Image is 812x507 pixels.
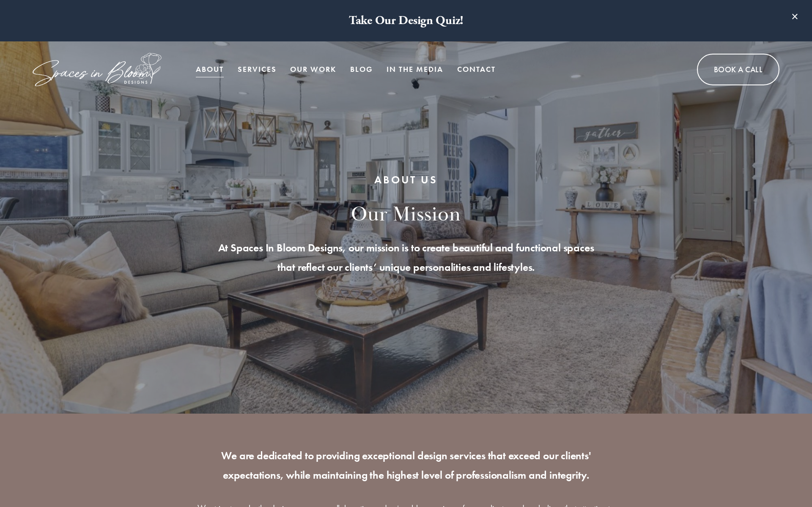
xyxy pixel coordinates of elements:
[152,238,660,277] p: At Spaces In Bloom Designs, our mission is to create beautiful and functional spaces that reflect...
[457,61,496,78] a: Contact
[238,61,277,78] a: Services
[33,53,162,86] img: Spaces in Bloom Designs
[350,61,373,78] a: Blog
[697,54,779,85] a: Book A Call
[152,202,660,228] h2: our mission
[195,446,617,485] p: We are dedicated to providing exceptional design services that exceed our clients' expectations, ...
[290,61,336,78] a: Our Work
[196,61,224,78] a: About
[387,61,443,78] a: In the Media
[152,173,660,188] h1: ABOUT US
